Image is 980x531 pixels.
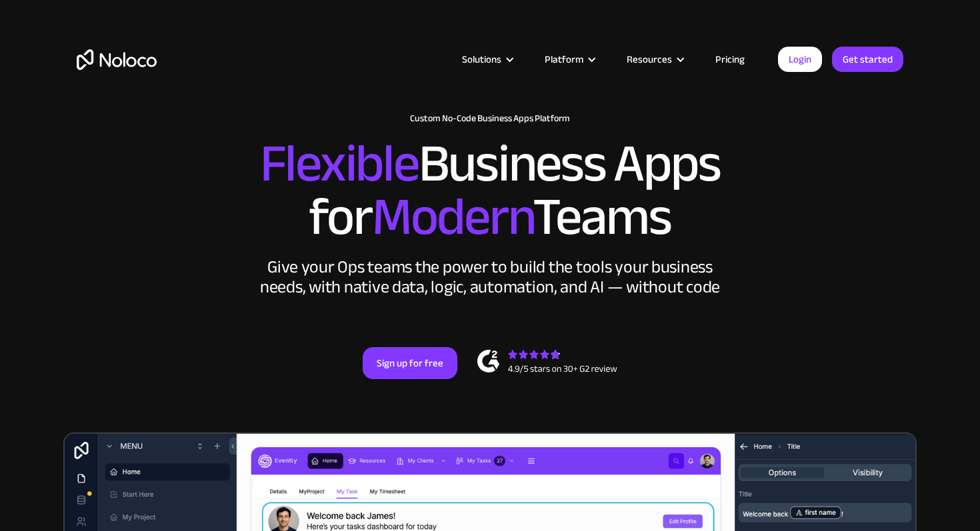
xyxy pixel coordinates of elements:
div: Platform [545,51,583,68]
span: Flexible [260,114,419,213]
a: Get started [832,47,903,72]
div: Platform [528,51,610,68]
div: Resources [610,51,699,68]
h2: Business Apps for Teams [77,137,903,244]
span: Modern [372,167,533,266]
a: home [77,49,157,70]
div: Solutions [445,51,528,68]
a: Pricing [699,51,761,68]
div: Solutions [462,51,501,68]
a: Sign up for free [363,347,457,379]
div: Resources [627,51,672,68]
a: Login [778,47,822,72]
div: Give your Ops teams the power to build the tools your business needs, with native data, logic, au... [257,257,723,297]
